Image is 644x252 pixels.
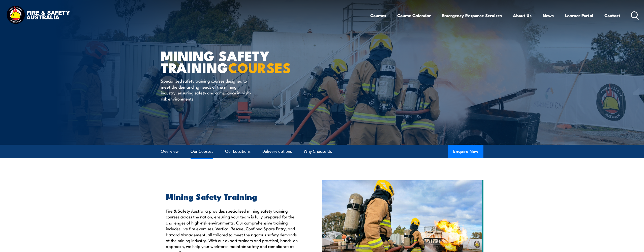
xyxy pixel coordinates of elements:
[161,49,285,73] h1: MINING SAFETY TRAINING
[397,9,431,22] a: Course Calendar
[442,9,502,22] a: Emergency Response Services
[228,57,291,78] strong: COURSES
[543,9,554,22] a: News
[565,9,593,22] a: Learner Portal
[304,145,332,158] a: Why Choose Us
[448,145,483,158] button: Enquire Now
[262,145,292,158] a: Delivery options
[166,193,299,200] h2: Mining Safety Training
[604,9,620,22] a: Contact
[161,78,253,102] p: Specialised safety training courses designed to meet the demanding needs of the mining industry, ...
[370,9,386,22] a: Courses
[161,145,179,158] a: Overview
[225,145,251,158] a: Our Locations
[513,9,532,22] a: About Us
[191,145,213,158] a: Our Courses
